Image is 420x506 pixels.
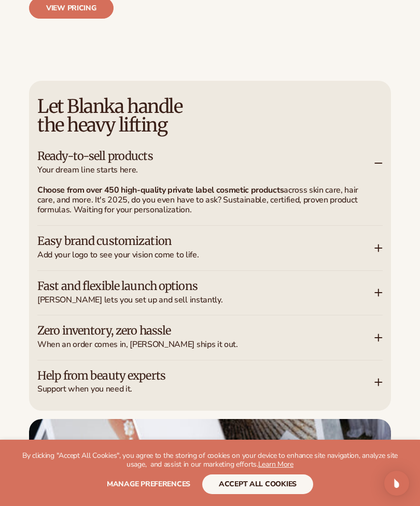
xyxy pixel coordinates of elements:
div: Open Intercom Messenger [384,471,409,496]
h3: Easy brand customization [37,236,343,247]
span: Support when you need it. [37,385,374,394]
h3: Fast and flexible launch options [37,281,343,292]
span: Your dream line starts here. [37,166,374,175]
h3: Ready-to-sell products [37,151,343,162]
h3: Zero inventory, zero hassle [37,326,343,336]
h2: Let Blanka handle the heavy lifting [37,97,383,135]
strong: Choose from over 450 high-quality private label cosmetic products [37,184,284,196]
h3: Help from beauty experts [37,371,343,381]
p: By clicking "Accept All Cookies", you agree to the storing of cookies on your device to enhance s... [21,452,399,469]
p: across skin care, hair care, and more. It's 2025, do you even have to ask? Sustainable, certified... [37,185,370,215]
span: Manage preferences [107,479,190,489]
span: Add your logo to see your vision come to life. [37,251,374,260]
span: [PERSON_NAME] lets you set up and sell instantly. [37,296,374,305]
button: Manage preferences [107,474,190,494]
span: When an order comes in, [PERSON_NAME] ships it out. [37,340,374,350]
button: accept all cookies [202,474,313,494]
a: Learn More [258,459,293,469]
